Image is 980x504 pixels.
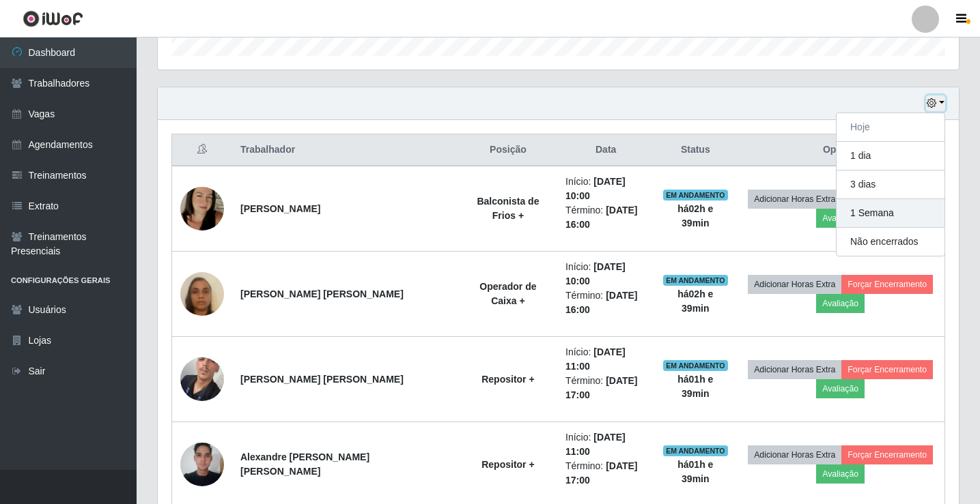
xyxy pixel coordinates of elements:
[663,445,728,456] span: EM ANDAMENTO
[816,294,865,313] button: Avaliação
[481,459,534,470] strong: Repositor +
[654,134,736,166] th: Status
[240,203,320,214] strong: [PERSON_NAME]
[180,170,224,248] img: 1682443314153.jpeg
[837,228,944,256] button: Não encerrados
[748,445,841,464] button: Adicionar Horas Extra
[837,113,944,142] button: Hoje
[677,459,713,484] strong: há 01 h e 39 min
[232,134,459,166] th: Trabalhador
[180,435,224,493] img: 1752626612276.jpeg
[677,374,713,399] strong: há 01 h e 39 min
[816,379,865,398] button: Avaliação
[837,171,944,199] button: 3 dias
[677,203,713,228] strong: há 02 h e 39 min
[736,134,944,166] th: Opções
[837,199,944,228] button: 1 Semana
[557,134,654,166] th: Data
[240,374,404,385] strong: [PERSON_NAME] [PERSON_NAME]
[481,374,534,385] strong: Repositor +
[748,360,841,379] button: Adicionar Horas Extra
[748,190,841,209] button: Adicionar Horas Extra
[23,10,83,27] img: CoreUI Logo
[565,346,626,372] time: [DATE] 11:00
[479,281,536,306] strong: Operador de Caixa +
[565,260,646,288] li: Início:
[240,288,404,299] strong: [PERSON_NAME] [PERSON_NAME]
[841,275,933,294] button: Forçar Encerramento
[841,445,933,464] button: Forçar Encerramento
[565,261,626,286] time: [DATE] 10:00
[565,430,646,459] li: Início:
[180,331,224,428] img: 1756670424361.jpeg
[841,360,933,379] button: Forçar Encerramento
[677,288,713,314] strong: há 02 h e 39 min
[459,134,557,166] th: Posição
[565,175,646,203] li: Início:
[748,275,841,294] button: Adicionar Horas Extra
[565,176,626,201] time: [DATE] 10:00
[565,459,646,488] li: Término:
[565,374,646,402] li: Término:
[477,196,539,221] strong: Balconista de Frios +
[180,255,224,333] img: 1747056680941.jpeg
[240,451,369,477] strong: Alexandre [PERSON_NAME] [PERSON_NAME]
[663,275,728,286] span: EM ANDAMENTO
[816,209,865,228] button: Avaliação
[565,345,646,374] li: Início:
[837,142,944,171] button: 1 dia
[565,288,646,317] li: Término:
[565,203,646,232] li: Término:
[663,360,728,371] span: EM ANDAMENTO
[663,190,728,201] span: EM ANDAMENTO
[565,432,626,457] time: [DATE] 11:00
[816,464,865,484] button: Avaliação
